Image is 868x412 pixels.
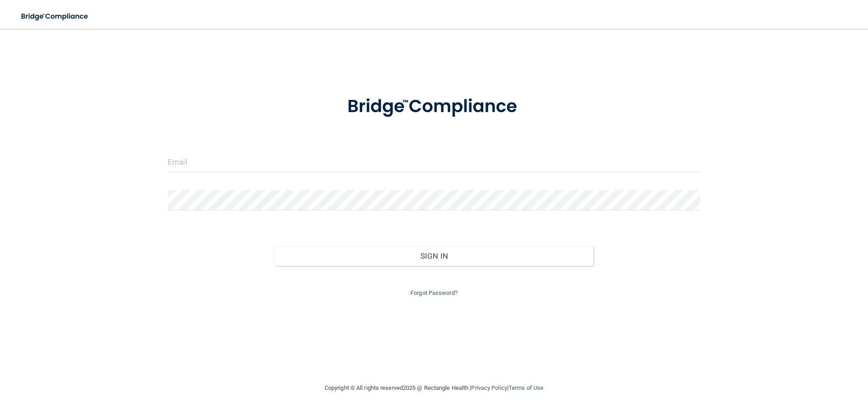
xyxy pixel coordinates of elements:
[14,7,97,26] img: bridge_compliance_login_screen.278c3ca4.svg
[509,384,543,391] a: Terms of Use
[410,289,458,296] a: Forgot Password?
[269,374,599,403] div: Copyright © All rights reserved 2025 @ Rectangle Health | |
[274,246,594,266] button: Sign In
[329,83,539,130] img: bridge_compliance_login_screen.278c3ca4.svg
[471,384,507,391] a: Privacy Policy
[168,152,700,172] input: Email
